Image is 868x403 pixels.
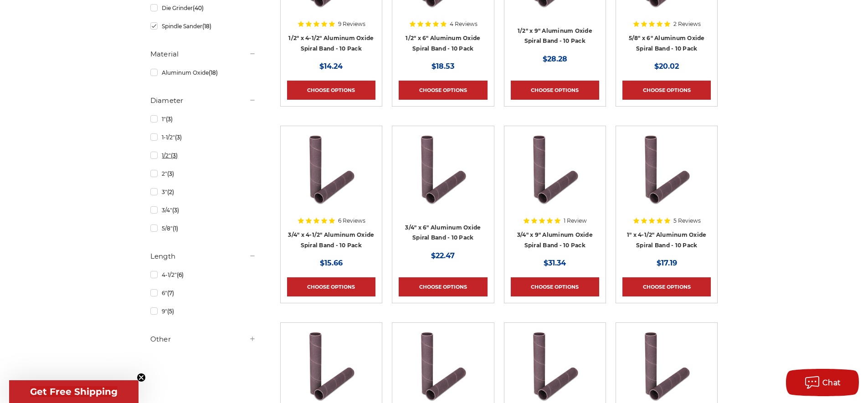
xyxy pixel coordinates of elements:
[287,133,375,221] a: 3/4" x 4-1/2" Spiral Bands Aluminum Oxide
[150,49,256,60] h5: Material
[295,133,368,205] img: 3/4" x 4-1/2" Spiral Bands Aluminum Oxide
[517,231,593,249] a: 3/4" x 9" Aluminum Oxide Spiral Band - 10 Pack
[177,271,184,278] span: (6)
[450,21,478,27] span: 4 Reviews
[150,202,256,218] a: 3/4"
[431,62,454,71] span: $18.53
[657,259,677,267] span: $17.19
[150,184,256,200] a: 3"
[519,133,591,205] img: 3/4" x 9" Spiral Bands Aluminum Oxide
[338,21,365,27] span: 9 Reviews
[627,231,707,249] a: 1" x 4-1/2" Aluminum Oxide Spiral Band - 10 Pack
[406,329,479,402] img: 1" x 9" Spiral Bands Aluminum Oxide
[654,62,679,71] span: $20.02
[406,133,479,205] img: 3/4" x 6" Spiral Bands Aluminum Oxide
[167,189,174,195] span: (2)
[150,251,256,262] h5: Length
[544,259,566,267] span: $31.34
[319,62,343,71] span: $14.24
[150,220,256,236] a: 5/8"
[431,251,455,260] span: $22.47
[786,369,859,396] button: Chat
[288,231,374,249] a: 3/4" x 4-1/2" Aluminum Oxide Spiral Band - 10 Pack
[150,148,256,163] a: 1/2"
[193,5,204,11] span: (40)
[630,329,703,402] img: 1-1/2" x 6" Spiral Bands Aluminum Oxide
[166,116,173,122] span: (3)
[673,218,701,224] span: 5 Reviews
[288,35,374,52] a: 1/2" x 4-1/2" Aluminum Oxide Spiral Band - 10 Pack
[338,218,365,224] span: 6 Reviews
[171,152,178,159] span: (3)
[406,35,480,52] a: 1/2" x 6" Aluminum Oxide Spiral Band - 10 Pack
[137,373,146,382] button: Close teaser
[9,380,139,403] div: Get Free ShippingClose teaser
[511,133,599,221] a: 3/4" x 9" Spiral Bands Aluminum Oxide
[150,65,256,81] a: Aluminum Oxide
[150,303,256,319] a: 9"
[519,329,591,402] img: 1-1/2" x 4-1/2" Spiral Bands Aluminum Oxide
[167,308,174,315] span: (5)
[209,69,218,76] span: (18)
[399,277,487,296] a: Choose Options
[622,81,711,100] a: Choose Options
[287,81,375,100] a: Choose Options
[295,329,368,402] img: 1" x 6" Spiral Bands Aluminum Oxide
[399,133,487,221] a: 3/4" x 6" Spiral Bands Aluminum Oxide
[150,267,256,283] a: 4-1/2"
[150,166,256,182] a: 2"
[167,170,174,177] span: (3)
[320,259,343,267] span: $15.66
[630,133,703,205] img: 1" x 4-1/2" Spiral Bands Aluminum Oxide
[405,224,481,241] a: 3/4" x 6" Aluminum Oxide Spiral Band - 10 Pack
[150,129,256,145] a: 1-1/2"
[399,81,487,100] a: Choose Options
[518,27,592,45] a: 1/2" x 9" Aluminum Oxide Spiral Band - 10 Pack
[175,134,182,141] span: (3)
[622,277,711,296] a: Choose Options
[167,290,174,296] span: (7)
[150,18,256,34] a: Spindle Sander
[150,95,256,106] h5: Diameter
[172,207,179,214] span: (3)
[564,218,587,224] span: 1 Review
[629,35,705,52] a: 5/8" x 6" Aluminum Oxide Spiral Band - 10 Pack
[150,285,256,301] a: 6"
[173,225,178,232] span: (1)
[30,386,118,397] span: Get Free Shipping
[202,23,211,30] span: (18)
[673,21,701,27] span: 2 Reviews
[511,277,599,296] a: Choose Options
[543,55,567,63] span: $28.28
[287,277,375,296] a: Choose Options
[822,378,841,387] span: Chat
[511,81,599,100] a: Choose Options
[150,111,256,127] a: 1"
[622,133,711,221] a: 1" x 4-1/2" Spiral Bands Aluminum Oxide
[150,334,256,345] h5: Other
